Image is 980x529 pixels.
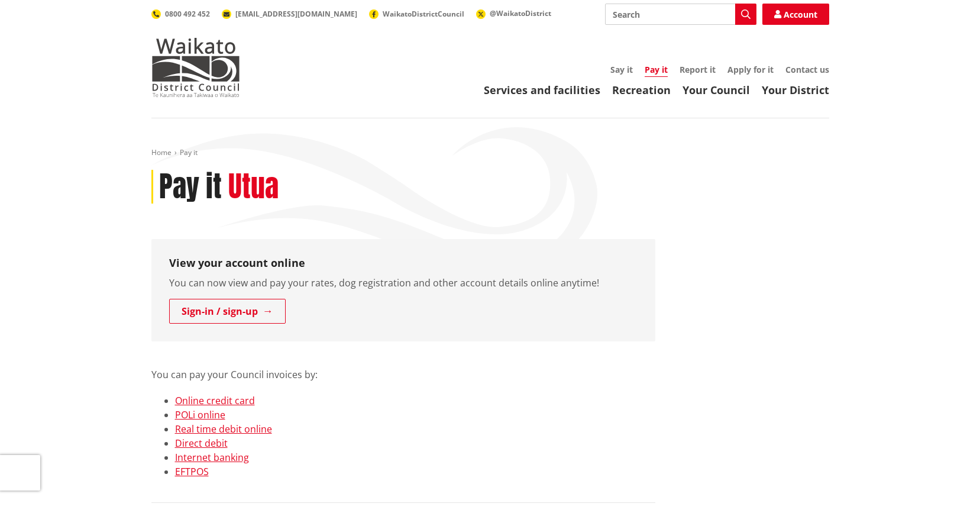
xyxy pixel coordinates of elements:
h1: Pay it [159,170,222,204]
span: @WaikatoDistrict [490,8,551,18]
a: Internet banking [175,451,249,464]
h3: View your account online [169,257,638,270]
span: Pay it [180,147,198,157]
h2: Utua [228,170,279,204]
a: 0800 492 452 [151,9,210,19]
a: Account [762,4,829,25]
img: Waikato District Council - Te Kaunihera aa Takiwaa o Waikato [151,38,240,97]
a: [EMAIL_ADDRESS][DOMAIN_NAME] [222,9,357,19]
p: You can now view and pay your rates, dog registration and other account details online anytime! [169,276,638,290]
a: Your Council [683,83,750,97]
a: Your District [762,83,829,97]
a: Online credit card [175,394,255,407]
a: Recreation [612,83,671,97]
nav: breadcrumb [151,148,829,158]
a: Contact us [785,64,829,75]
span: [EMAIL_ADDRESS][DOMAIN_NAME] [235,9,357,19]
a: Home [151,147,172,157]
a: @WaikatoDistrict [476,8,551,18]
a: POLi online [175,408,225,421]
a: Report it [680,64,716,75]
a: EFTPOS [175,465,209,478]
span: WaikatoDistrictCouncil [383,9,464,19]
a: Services and facilities [484,83,600,97]
a: Apply for it [727,64,774,75]
a: Say it [610,64,633,75]
input: Search input [605,4,756,25]
a: Pay it [645,64,668,77]
a: WaikatoDistrictCouncil [369,9,464,19]
span: 0800 492 452 [165,9,210,19]
a: Real time debit online [175,422,272,436]
a: Sign-in / sign-up [169,299,286,324]
a: Direct debit [175,437,228,450]
p: You can pay your Council invoices by: [151,353,655,382]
